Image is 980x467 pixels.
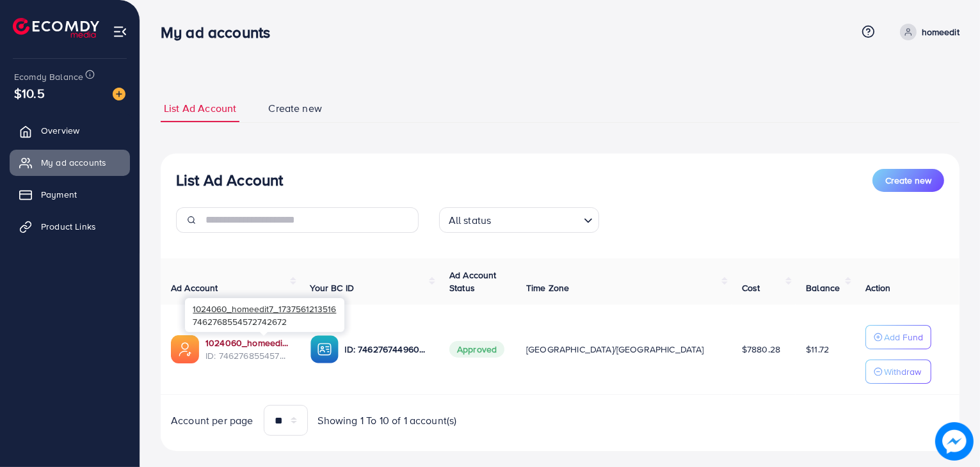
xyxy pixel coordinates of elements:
button: Create new [872,169,944,192]
input: Search for option [495,209,578,230]
span: Showing 1 To 10 of 1 account(s) [318,413,457,428]
span: Create new [268,101,322,116]
div: Search for option [439,207,599,233]
span: Action [865,281,891,294]
span: Create new [885,174,931,187]
span: $10.5 [14,84,45,102]
button: Add Fund [865,325,931,349]
img: logo [13,18,99,38]
span: $7880.28 [742,343,780,356]
span: Ecomdy Balance [14,70,83,83]
p: ID: 7462767449604177937 [345,342,430,357]
span: Overview [41,124,79,137]
span: My ad accounts [41,156,106,169]
span: List Ad Account [164,101,236,116]
h3: My ad accounts [161,23,280,42]
a: Product Links [10,214,130,239]
span: Payment [41,188,77,201]
span: Time Zone [526,281,569,294]
a: Overview [10,118,130,143]
span: [GEOGRAPHIC_DATA]/[GEOGRAPHIC_DATA] [526,343,704,356]
div: 7462768554572742672 [185,298,344,332]
p: homeedit [922,24,960,40]
span: ID: 7462768554572742672 [205,349,290,362]
span: 1024060_homeedit7_1737561213516 [193,303,336,315]
a: Payment [10,182,130,207]
span: $11.72 [806,343,829,356]
img: image [113,88,125,100]
span: Ad Account Status [449,269,497,294]
img: image [935,422,974,461]
img: ic-ads-acc.e4c84228.svg [171,335,199,363]
button: Withdraw [865,360,931,384]
p: Withdraw [884,364,921,379]
p: Add Fund [884,329,923,345]
span: Ad Account [171,281,218,294]
span: Your BC ID [310,281,355,294]
span: Balance [806,281,840,294]
a: homeedit [895,24,960,40]
img: ic-ba-acc.ded83a64.svg [310,335,339,363]
a: My ad accounts [10,150,130,175]
span: Cost [742,281,760,294]
span: All status [446,211,494,230]
a: 1024060_homeedit7_1737561213516 [205,336,290,349]
h3: List Ad Account [176,171,283,189]
span: Product Links [41,220,96,233]
span: Account per page [171,413,253,428]
span: Approved [449,341,504,358]
img: menu [113,24,127,39]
